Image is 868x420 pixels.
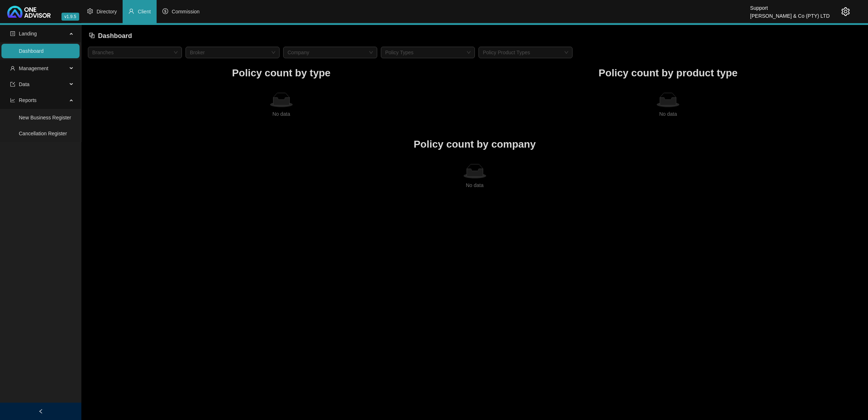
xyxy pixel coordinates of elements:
[7,6,51,18] img: 2df55531c6924b55f21c4cf5d4484680-logo-light.svg
[10,98,15,103] span: line-chart
[478,110,859,118] div: No data
[98,32,132,39] span: Dashboard
[91,181,859,189] div: No data
[10,82,15,87] span: import
[750,10,830,18] div: [PERSON_NAME] & Co (PTY) LTD
[128,8,134,14] span: user
[138,9,151,14] span: Client
[19,131,67,136] a: Cancellation Register
[10,31,15,36] span: profile
[61,13,79,21] span: v1.9.5
[19,115,71,120] a: New Business Register
[162,8,168,14] span: dollar
[87,8,93,14] span: setting
[750,2,830,10] div: Support
[172,9,200,14] span: Commission
[19,48,44,54] a: Dashboard
[10,66,15,71] span: user
[841,7,850,16] span: setting
[38,409,43,414] span: left
[19,31,37,37] span: Landing
[97,9,117,14] span: Directory
[19,65,48,71] span: Management
[19,81,30,87] span: Data
[89,32,95,39] span: block
[88,65,475,81] h1: Policy count by type
[19,97,37,103] span: Reports
[88,136,861,152] h1: Policy count by company
[91,110,472,118] div: No data
[475,65,862,81] h1: Policy count by product type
